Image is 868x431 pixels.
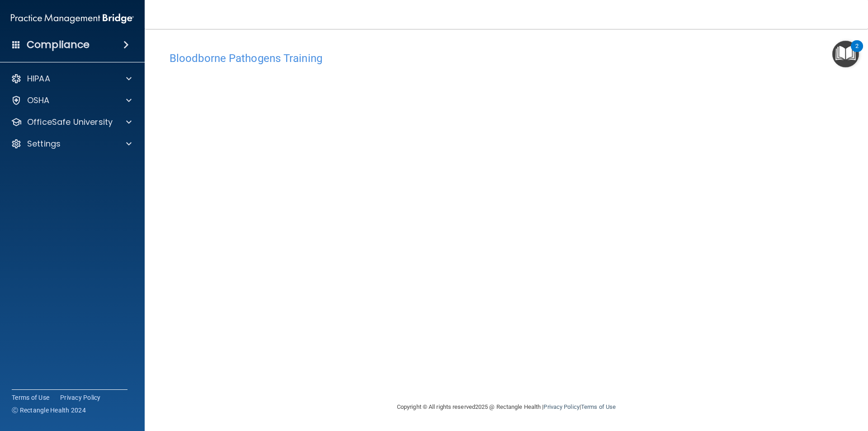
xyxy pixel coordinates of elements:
[11,117,132,128] a: OfficeSafe University
[27,38,90,51] h4: Compliance
[170,52,843,64] h4: Bloodborne Pathogens Training
[12,406,86,415] span: Ⓒ Rectangle Health 2024
[27,73,50,84] p: HIPAA
[11,9,134,28] img: PMB logo
[341,393,671,422] div: Copyright © All rights reserved 2025 @ Rectangle Health | |
[11,73,132,84] a: HIPAA
[855,46,859,58] div: 2
[712,367,857,403] iframe: Drift Widget Chat Controller
[832,41,859,67] button: Open Resource Center, 2 new notifications
[27,95,50,106] p: OSHA
[11,138,132,149] a: Settings
[170,69,843,347] iframe: bbp
[27,138,61,149] p: Settings
[11,95,132,106] a: OSHA
[581,403,616,410] a: Terms of Use
[60,393,101,402] a: Privacy Policy
[543,403,579,410] a: Privacy Policy
[12,393,49,402] a: Terms of Use
[27,117,113,128] p: OfficeSafe University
